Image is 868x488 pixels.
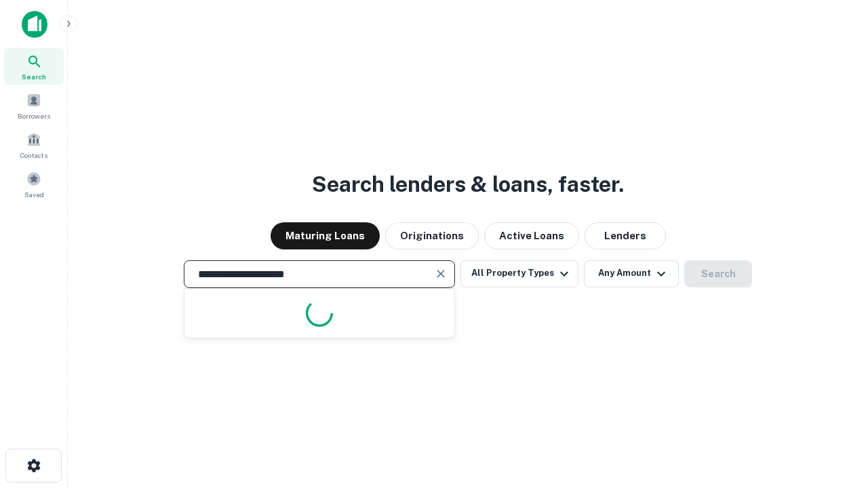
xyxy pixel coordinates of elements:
[800,380,868,445] iframe: Chat Widget
[312,168,624,201] h3: Search lenders & loans, faster.
[22,71,46,82] span: Search
[460,260,578,287] button: All Property Types
[20,150,47,161] span: Contacts
[584,260,679,287] button: Any Amount
[271,222,380,249] button: Maturing Loans
[431,264,450,283] button: Clear
[385,222,479,249] button: Originations
[484,222,579,249] button: Active Loans
[585,222,666,249] button: Lenders
[18,110,50,121] span: Borrowers
[4,87,64,124] a: Borrowers
[4,127,64,163] a: Contacts
[24,189,44,200] span: Saved
[4,166,64,203] a: Saved
[4,48,64,85] a: Search
[22,11,47,38] img: capitalize-icon.png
